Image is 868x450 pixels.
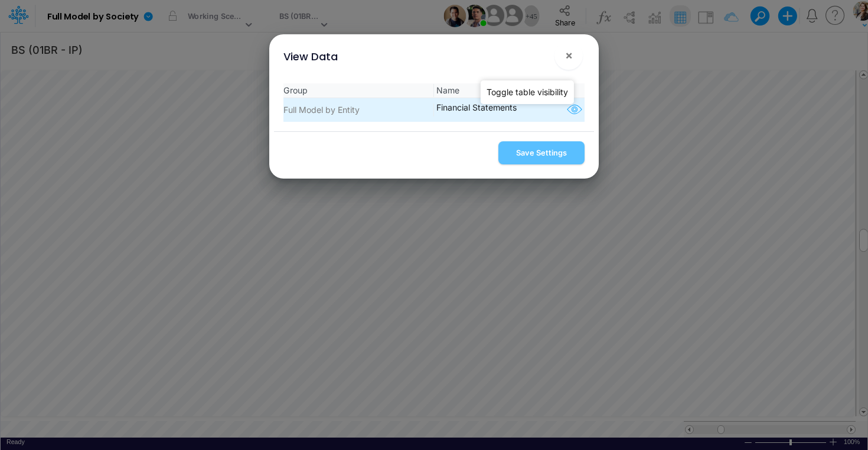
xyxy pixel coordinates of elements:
span: Group [283,84,434,96]
span: Financial Statements [434,101,585,119]
button: Close [554,41,583,70]
span: × [565,48,573,62]
li: Full Model by Entity Financial Statements [283,98,585,122]
div: View Data [283,48,338,64]
span: Full Model by Entity [283,103,434,116]
span: Name [434,84,585,96]
div: Toggle table visibility [481,80,574,104]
